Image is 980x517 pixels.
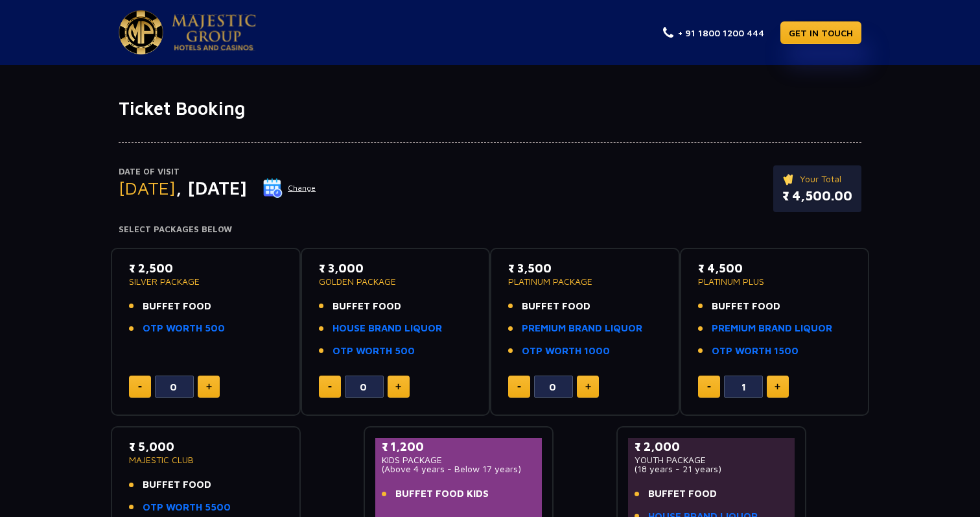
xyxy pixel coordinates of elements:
p: ₹ 4,500.00 [782,186,852,206]
a: + 91 1800 1200 444 [663,26,764,40]
img: Majestic Pride [172,14,256,51]
img: plus [395,383,401,390]
span: BUFFET FOOD [522,299,590,314]
img: minus [517,386,521,388]
img: ticket [782,172,796,186]
p: ₹ 2,500 [129,259,283,277]
span: [DATE] [119,177,176,198]
img: plus [775,383,780,390]
a: OTP WORTH 500 [143,321,225,336]
a: OTP WORTH 1500 [712,344,799,359]
span: BUFFET FOOD [648,487,717,501]
a: OTP WORTH 500 [332,344,415,359]
img: plus [585,383,591,390]
p: YOUTH PACKAGE [635,455,788,464]
p: ₹ 4,500 [698,259,852,277]
p: (18 years - 21 years) [635,464,788,474]
img: Majestic Pride [119,10,163,54]
span: BUFFET FOOD [332,299,401,314]
img: minus [707,386,711,388]
p: (Above 4 years - Below 17 years) [382,464,535,474]
span: BUFFET FOOD [143,477,211,492]
a: PREMIUM BRAND LIQUOR [712,321,832,336]
p: ₹ 5,000 [129,438,283,455]
a: GET IN TOUCH [780,21,861,44]
p: KIDS PACKAGE [382,455,535,464]
p: ₹ 3,500 [508,259,662,277]
h4: Select Packages Below [119,224,861,235]
p: ₹ 3,000 [319,259,472,277]
a: PREMIUM BRAND LIQUOR [522,321,642,336]
p: Your Total [782,172,852,186]
span: BUFFET FOOD [143,299,211,314]
img: minus [138,386,142,388]
a: HOUSE BRAND LIQUOR [332,321,442,336]
p: PLATINUM PLUS [698,277,852,286]
button: Change [262,178,316,198]
h1: Ticket Booking [119,97,861,119]
a: OTP WORTH 5500 [143,500,231,515]
p: PLATINUM PACKAGE [508,277,662,286]
img: plus [206,383,212,390]
p: ₹ 2,000 [635,438,788,455]
span: BUFFET FOOD KIDS [395,487,489,501]
span: , [DATE] [176,177,247,198]
p: MAJESTIC CLUB [129,455,283,464]
p: Date of Visit [119,165,316,178]
p: GOLDEN PACKAGE [319,277,472,286]
p: SILVER PACKAGE [129,277,283,286]
img: minus [328,386,332,388]
p: ₹ 1,200 [382,438,535,455]
a: OTP WORTH 1000 [522,344,610,359]
span: BUFFET FOOD [712,299,780,314]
